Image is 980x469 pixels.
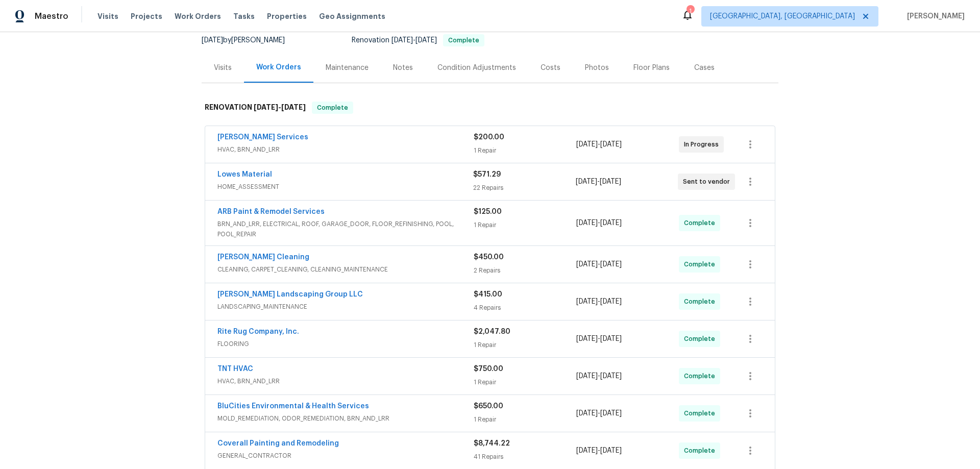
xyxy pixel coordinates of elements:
span: Visits [97,11,118,21]
span: Complete [444,37,483,43]
div: 4 Repairs [474,303,576,313]
div: Floor Plans [633,63,670,73]
span: Tasks [233,13,255,20]
span: Work Orders [175,11,221,21]
span: Complete [684,334,719,344]
span: Renovation [352,37,484,44]
span: [DATE] [600,410,622,417]
div: 1 Repair [474,220,576,230]
span: [DATE] [600,373,622,380]
div: 2 Repairs [474,265,576,276]
span: [DATE] [576,410,598,417]
span: LANDSCAPING_MAINTENANCE [217,302,474,312]
div: Notes [393,63,413,73]
span: Complete [684,446,719,456]
span: - [576,259,622,269]
span: [DATE] [576,447,598,454]
span: [DATE] [576,298,598,305]
a: Rite Rug Company, Inc. [217,328,299,335]
a: [PERSON_NAME] Services [217,134,308,141]
span: $750.00 [474,365,503,373]
span: Projects [131,11,162,21]
span: [DATE] [576,141,598,148]
span: Complete [684,408,719,418]
span: - [254,104,306,111]
div: Costs [541,63,560,73]
span: [DATE] [391,37,413,44]
div: Work Orders [256,62,301,72]
span: MOLD_REMEDIATION, ODOR_REMEDIATION, BRN_AND_LRR [217,413,474,424]
div: 1 Repair [474,340,576,350]
span: - [576,334,622,344]
span: [DATE] [576,335,598,342]
div: 1 Repair [474,414,576,425]
span: Complete [684,218,719,228]
div: Visits [214,63,232,73]
span: [DATE] [281,104,306,111]
span: BRN_AND_LRR, ELECTRICAL, ROOF, GARAGE_DOOR, FLOOR_REFINISHING, POOL, POOL_REPAIR [217,219,474,239]
a: TNT HVAC [217,365,253,373]
div: RENOVATION [DATE]-[DATE]Complete [202,91,778,124]
div: 22 Repairs [473,183,575,193]
a: BluCities Environmental & Health Services [217,403,369,410]
span: $2,047.80 [474,328,510,335]
span: Complete [684,259,719,269]
a: ARB Paint & Remodel Services [217,208,325,215]
span: [DATE] [600,335,622,342]
span: [DATE] [600,298,622,305]
span: FLOORING [217,339,474,349]
span: HVAC, BRN_AND_LRR [217,144,474,155]
span: [DATE] [202,37,223,44]
span: HVAC, BRN_AND_LRR [217,376,474,386]
span: $571.29 [473,171,501,178]
span: - [576,177,621,187]
span: - [576,297,622,307]
a: Lowes Material [217,171,272,178]
div: by [PERSON_NAME] [202,34,297,46]
span: [DATE] [600,261,622,268]
span: Geo Assignments [319,11,385,21]
span: [DATE] [600,447,622,454]
span: [DATE] [415,37,437,44]
span: - [576,446,622,456]
span: In Progress [684,139,723,150]
span: [DATE] [600,219,622,227]
span: [DATE] [576,219,598,227]
span: - [576,371,622,381]
div: Condition Adjustments [437,63,516,73]
div: 1 Repair [474,377,576,387]
span: GENERAL_CONTRACTOR [217,451,474,461]
span: [DATE] [576,178,597,185]
span: Sent to vendor [683,177,734,187]
span: $8,744.22 [474,440,510,447]
span: CLEANING, CARPET_CLEANING, CLEANING_MAINTENANCE [217,264,474,275]
span: Complete [684,371,719,381]
div: Cases [694,63,715,73]
span: [DATE] [254,104,278,111]
span: [DATE] [576,261,598,268]
span: $125.00 [474,208,502,215]
a: Coverall Painting and Remodeling [217,440,339,447]
span: Complete [684,297,719,307]
span: [GEOGRAPHIC_DATA], [GEOGRAPHIC_DATA] [710,11,855,21]
div: Maintenance [326,63,369,73]
span: [DATE] [600,178,621,185]
a: [PERSON_NAME] Cleaning [217,254,309,261]
span: $200.00 [474,134,504,141]
div: 1 [687,6,694,16]
span: Maestro [35,11,68,21]
div: Photos [585,63,609,73]
span: $450.00 [474,254,504,261]
div: 41 Repairs [474,452,576,462]
h6: RENOVATION [205,102,306,114]
span: [DATE] [576,373,598,380]
a: [PERSON_NAME] Landscaping Group LLC [217,291,363,298]
span: $415.00 [474,291,502,298]
span: - [576,218,622,228]
span: HOME_ASSESSMENT [217,182,473,192]
span: Complete [313,103,352,113]
span: [PERSON_NAME] [903,11,965,21]
span: [DATE] [600,141,622,148]
span: Properties [267,11,307,21]
span: $650.00 [474,403,503,410]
